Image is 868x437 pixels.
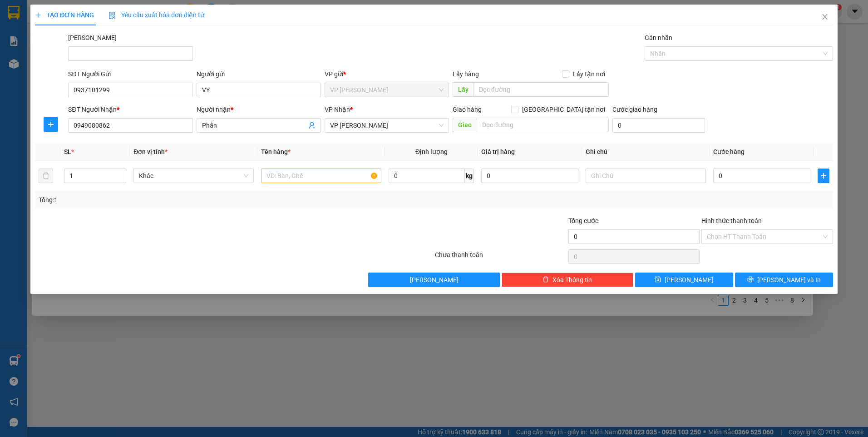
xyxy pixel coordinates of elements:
[196,69,321,79] div: Người gửi
[308,122,316,129] span: user-add
[108,12,116,19] img: icon
[465,169,474,183] span: kg
[44,121,58,128] span: plus
[368,273,500,287] button: [PERSON_NAME]
[542,276,549,283] span: delete
[635,273,733,287] button: save[PERSON_NAME]
[645,34,672,41] label: Gán nhãn
[133,148,168,155] span: Đơn vị tính
[518,104,609,114] span: [GEOGRAPHIC_DATA] tận nơi
[108,11,204,19] span: Yêu cầu xuất hóa đơn điện tử
[713,148,745,155] span: Cước hàng
[68,104,192,114] div: SĐT Người Nhận
[39,195,335,205] div: Tổng: 1
[68,34,117,41] label: Mã ĐH
[261,148,291,155] span: Tên hàng
[665,275,713,285] span: [PERSON_NAME]
[582,143,710,161] th: Ghi chú
[568,217,598,224] span: Tổng cước
[410,275,459,285] span: [PERSON_NAME]
[35,11,94,19] span: TẠO ĐƠN HÀNG
[68,46,192,61] input: Mã ĐH
[325,106,350,113] span: VP Nhận
[481,169,578,183] input: 0
[330,119,444,132] span: VP Phạm Ngũ Lão
[502,273,633,287] button: deleteXóa Thông tin
[757,275,821,285] span: [PERSON_NAME] và In
[35,12,41,18] span: plus
[747,276,754,283] span: printer
[818,172,829,179] span: plus
[701,217,762,224] label: Hình thức thanh toán
[415,148,448,155] span: Định lượng
[735,273,833,287] button: printer[PERSON_NAME] và In
[612,118,705,133] input: Cước giao hàng
[453,70,479,78] span: Lấy hàng
[552,275,592,285] span: Xóa Thông tin
[64,148,71,155] span: SL
[655,276,661,283] span: save
[481,148,515,155] span: Giá trị hàng
[453,118,477,132] span: Giao
[434,250,567,266] div: Chưa thanh toán
[68,69,192,79] div: SĐT Người Gửi
[612,106,657,113] label: Cước giao hàng
[821,13,829,20] span: close
[39,169,53,183] button: delete
[453,82,473,97] span: Lấy
[261,169,381,183] input: VD: Bàn, Ghế
[139,169,248,183] span: Khác
[325,69,449,79] div: VP gửi
[453,106,482,113] span: Giao hàng
[196,104,321,114] div: Người nhận
[330,83,444,97] span: VP Phan Thiết
[586,169,706,183] input: Ghi Chú
[569,69,609,79] span: Lấy tận nơi
[44,117,58,132] button: plus
[812,5,838,30] button: Close
[818,169,829,183] button: plus
[473,82,609,97] input: Dọc đường
[477,118,609,132] input: Dọc đường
